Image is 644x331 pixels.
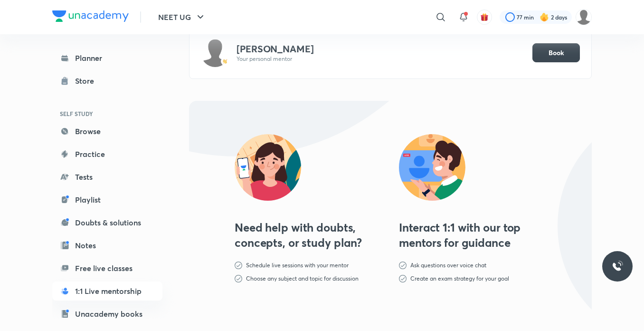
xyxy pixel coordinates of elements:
img: check [235,275,242,282]
a: Browse [52,122,162,141]
span: Book [549,48,564,58]
div: Store [75,75,100,87]
a: Free live classes [52,259,162,278]
img: streak [540,12,549,22]
img: ttu [612,261,623,272]
img: check [399,262,407,269]
a: Tests [52,167,162,186]
img: Company Logo [52,10,129,22]
a: Notes [52,236,162,255]
img: - [189,98,592,319]
a: Unacademy books [52,304,162,323]
a: Doubts & solutions [52,213,162,232]
button: NEET UG [152,8,212,27]
a: Planner [52,49,162,68]
a: 1:1 Live mentorship [52,282,162,301]
a: Company Logo [52,10,129,24]
img: check [235,262,242,269]
img: - [221,57,229,66]
a: Playlist [52,190,162,209]
h6: SELF STUDY [52,106,162,122]
img: Live Interact [399,134,465,201]
button: Book [532,43,580,62]
img: Barsha Singh [576,9,592,25]
img: Need help [235,134,301,201]
a: Practice [52,145,162,164]
img: avatar [480,13,489,21]
img: check [399,275,407,282]
a: Store [52,71,162,90]
h4: [PERSON_NAME] [237,43,525,55]
p: Your personal mentor [237,55,525,63]
button: avatar [477,10,492,25]
img: Avatar [201,39,229,67]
